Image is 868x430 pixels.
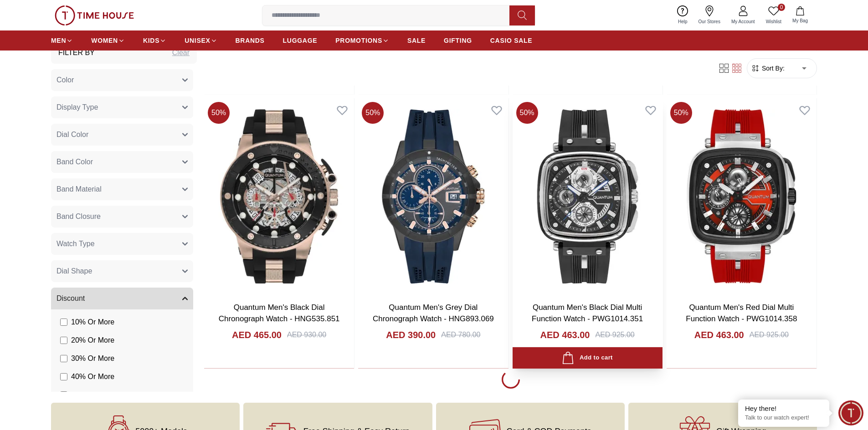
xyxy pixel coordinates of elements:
span: WOMEN [91,36,118,45]
span: 50 % [208,102,230,124]
span: 50 % Or More [71,390,114,400]
span: BRANDS [236,36,265,45]
span: 30 % Or More [71,353,114,364]
a: UNISEX [185,32,217,49]
span: Watch Type [56,238,95,249]
button: Band Closure [51,206,193,228]
span: Display Type [56,102,98,113]
span: Band Color [56,157,93,167]
a: LUGGAGE [283,32,318,49]
a: CASIO SALE [490,32,533,49]
img: ... [55,5,134,25]
a: Quantum Men's Grey Dial Chronograph Watch - HNG893.069 [373,303,494,324]
span: 20 % Or More [71,335,114,346]
img: Quantum Men's Black Dial Chronograph Watch - HNG535.851 [204,98,354,294]
span: Sort By: [760,64,785,73]
span: UNISEX [185,36,210,45]
h4: AED 463.00 [540,329,590,341]
a: WOMEN [91,32,125,49]
div: Add to cart [562,352,612,364]
a: PROMOTIONS [335,32,389,49]
span: Dial Color [56,129,88,140]
span: 0 [778,4,785,11]
h4: AED 463.00 [694,329,744,341]
span: Discount [56,293,85,304]
input: 40% Or More [60,373,67,380]
span: MEN [51,36,66,45]
span: CASIO SALE [490,36,533,45]
a: BRANDS [236,32,265,49]
div: AED 925.00 [595,329,634,340]
button: Watch Type [51,233,193,255]
input: 50% Or More [60,391,67,399]
div: Clear [172,47,190,58]
button: Band Color [51,151,193,173]
span: Band Material [56,184,102,195]
span: My Account [728,18,759,25]
a: Quantum Men's Red Dial Multi Function Watch - PWG1014.358 [686,303,797,324]
span: 10 % Or More [71,317,114,328]
span: 50 % [516,102,538,124]
a: MEN [51,32,73,49]
input: 20% Or More [60,337,67,344]
input: 10% Or More [60,319,67,326]
a: GIFTING [444,32,472,49]
img: Quantum Men's Black Dial Multi Function Watch - PWG1014.351 [513,98,663,294]
div: AED 930.00 [287,329,326,340]
span: Color [56,75,74,86]
span: KIDS [143,36,159,45]
button: Discount [51,288,193,309]
button: My Bag [787,5,813,26]
span: LUGGAGE [283,36,318,45]
button: Sort By: [751,64,785,73]
span: Help [674,18,691,25]
button: Dial Color [51,124,193,146]
span: My Bag [789,17,812,24]
span: 50 % [670,102,692,124]
a: Help [673,4,693,27]
span: SALE [407,36,426,45]
img: Quantum Men's Red Dial Multi Function Watch - PWG1014.358 [667,98,817,294]
span: 50 % [362,102,384,124]
span: Band Closure [56,211,101,222]
button: Color [51,69,193,91]
button: Add to cart [513,347,663,369]
a: Quantum Men's Black Dial Chronograph Watch - HNG535.851 [219,303,340,324]
a: Quantum Men's Black Dial Multi Function Watch - PWG1014.351 [532,303,643,324]
p: Talk to our watch expert! [745,414,822,422]
span: GIFTING [444,36,472,45]
a: KIDS [143,32,166,49]
h4: AED 390.00 [386,329,436,341]
div: AED 925.00 [750,329,789,340]
span: 40 % Or More [71,371,114,382]
span: Dial Shape [56,266,92,277]
a: 0Wishlist [760,4,787,27]
input: 30% Or More [60,355,67,362]
h4: AED 465.00 [232,329,282,341]
button: Display Type [51,96,193,118]
div: Hey there! [745,404,822,413]
div: AED 780.00 [441,329,480,340]
img: Quantum Men's Grey Dial Chronograph Watch - HNG893.069 [358,98,508,294]
a: Our Stores [693,4,726,27]
div: Chat Widget [838,400,863,425]
h3: Filter By [58,47,95,58]
span: Our Stores [695,18,724,25]
button: Band Material [51,178,193,200]
a: SALE [407,32,426,49]
span: Wishlist [762,18,785,25]
button: Dial Shape [51,260,193,282]
span: PROMOTIONS [335,36,382,45]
